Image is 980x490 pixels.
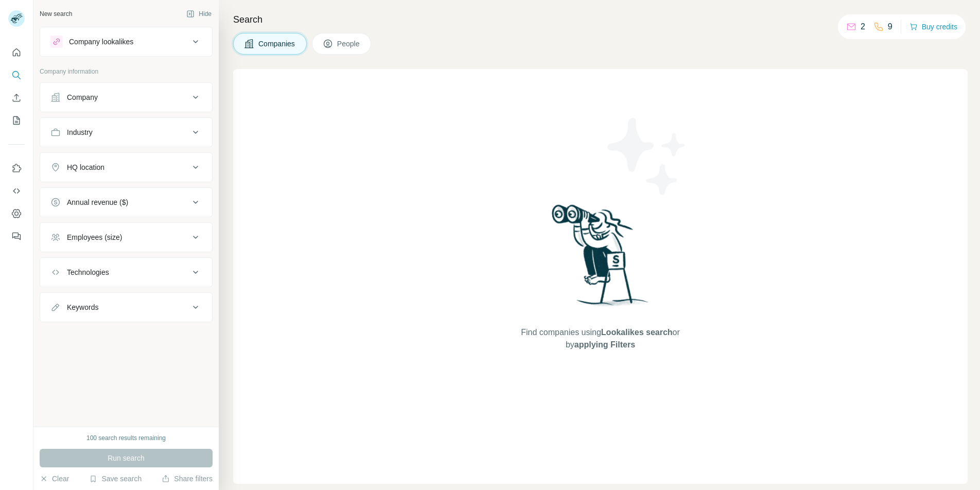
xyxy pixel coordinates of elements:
button: HQ location [40,155,212,180]
span: Lookalikes search [601,328,673,337]
div: Employees (size) [67,232,122,242]
div: Industry [67,127,93,137]
div: Annual revenue ($) [67,197,128,207]
button: Company [40,85,212,110]
button: Employees (size) [40,225,212,250]
button: Company lookalikes [40,29,212,54]
button: Keywords [40,295,212,320]
div: Company lookalikes [69,37,133,47]
button: Use Surfe API [8,182,25,200]
button: My lists [8,111,25,130]
img: Surfe Illustration - Woman searching with binoculars [547,202,654,317]
button: Technologies [40,260,212,285]
div: New search [40,9,72,19]
img: Surfe Illustration - Stars [601,110,693,203]
span: People [337,39,361,49]
div: 100 search results remaining [86,433,166,443]
div: Company [67,92,98,102]
div: HQ location [67,162,104,172]
span: Find companies using or by [518,326,682,351]
button: Use Surfe on LinkedIn [8,159,25,178]
button: Hide [179,6,219,22]
button: Clear [40,474,69,484]
div: Keywords [67,302,98,312]
button: Feedback [8,227,25,246]
div: Technologies [67,267,109,277]
button: Save search [89,474,142,484]
button: Industry [40,120,212,145]
button: Search [8,66,25,84]
p: 2 [861,21,865,33]
button: Share filters [162,474,213,484]
button: Annual revenue ($) [40,190,212,215]
button: Dashboard [8,204,25,223]
button: Quick start [8,43,25,62]
span: Companies [258,39,296,49]
button: Enrich CSV [8,89,25,107]
p: 9 [888,21,892,33]
button: Buy credits [909,20,957,34]
h4: Search [233,12,968,27]
span: applying Filters [574,340,635,349]
p: Company information [40,67,213,76]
